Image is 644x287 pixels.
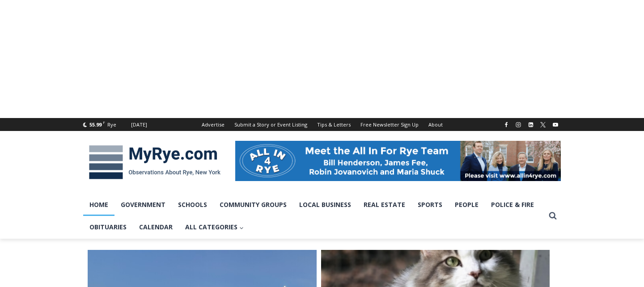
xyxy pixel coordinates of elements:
a: Home [83,194,114,216]
a: Community Groups [213,194,293,216]
a: Submit a Story or Event Listing [229,118,312,131]
a: Schools [172,194,213,216]
a: Real Estate [357,194,411,216]
button: View Search Form [545,208,561,224]
a: Calendar [133,216,179,238]
span: 55.99 [89,121,102,128]
a: Advertise [197,118,229,131]
a: People [449,194,485,216]
a: Linkedin [525,119,536,130]
a: X [538,119,548,130]
span: All Categories [185,222,244,232]
a: Free Newsletter Sign Up [356,118,424,131]
a: Obituaries [83,216,133,238]
a: Instagram [513,119,524,130]
a: Tips & Letters [312,118,356,131]
a: Police & Fire [485,194,540,216]
nav: Secondary Navigation [197,118,448,131]
div: [DATE] [131,121,147,129]
a: About [424,118,448,131]
nav: Primary Navigation [83,194,545,239]
img: MyRye.com [83,139,226,186]
div: Rye [107,121,116,129]
a: Local Business [293,194,357,216]
a: YouTube [550,119,561,130]
a: Government [114,194,172,216]
span: F [103,120,105,125]
a: Facebook [501,119,512,130]
img: All in for Rye [235,141,561,181]
a: Sports [411,194,449,216]
a: All Categories [179,216,250,238]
